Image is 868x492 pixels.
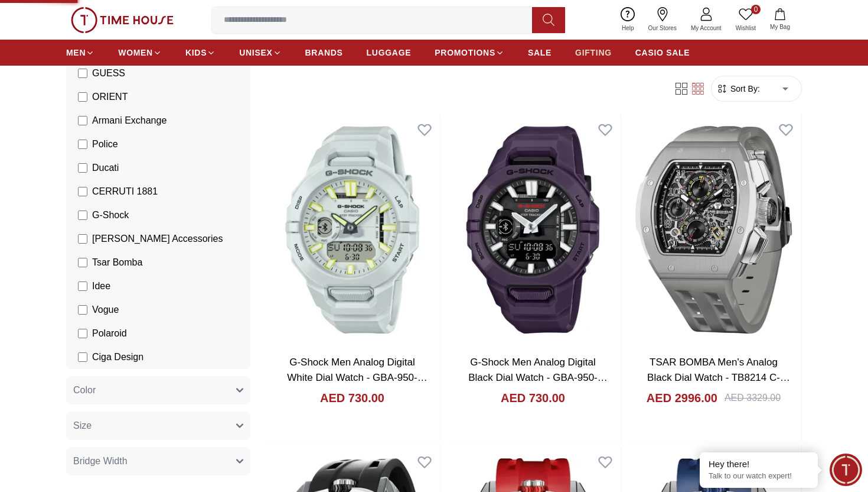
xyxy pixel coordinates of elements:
[92,255,142,270] span: Tsar Bomba
[92,137,118,151] span: Police
[641,5,684,35] a: Our Stores
[66,412,250,440] button: Size
[725,391,781,405] div: AED 3329.00
[501,390,565,406] h4: AED 730.00
[239,42,281,63] a: UNISEX
[729,5,763,35] a: 0Wishlist
[445,114,621,345] img: G-Shock Men Analog Digital Black Dial Watch - GBA-950-2ADR
[731,24,761,33] span: Wishlist
[751,5,761,14] span: 0
[92,90,128,104] span: ORIENT
[66,47,86,59] span: MEN
[92,184,158,199] span: CERRUTI 1881
[78,116,87,125] input: Armani Exchange
[763,6,797,34] button: My Bag
[78,140,87,149] input: Police
[66,447,250,475] button: Bridge Width
[118,42,162,63] a: WOMEN
[73,383,96,397] span: Color
[66,42,94,63] a: MEN
[92,279,110,293] span: Idee
[265,114,440,345] img: G-Shock Men Analog Digital White Dial Watch - GBA-950-7ADR
[468,357,608,398] a: G-Shock Men Analog Digital Black Dial Watch - GBA-950-2ADR
[78,69,87,78] input: GUESS
[92,232,223,246] span: [PERSON_NAME] Accessories
[287,357,427,398] a: G-Shock Men Analog Digital White Dial Watch - GBA-950-7ADR
[185,42,216,63] a: KIDS
[644,24,681,33] span: Our Stores
[716,83,760,95] button: Sort By:
[78,234,87,244] input: [PERSON_NAME] Accessories
[367,42,412,63] a: LUGGAGE
[615,5,641,35] a: Help
[92,161,119,175] span: Ducati
[435,42,504,63] a: PROMOTIONS
[709,458,809,470] div: Hey there!
[635,47,690,59] span: CASIO SALE
[435,47,495,59] span: PROMOTIONS
[92,350,143,364] span: Ciga Design
[575,42,612,63] a: GIFTING
[78,92,87,102] input: ORIENT
[320,390,384,406] h4: AED 730.00
[239,47,272,59] span: UNISEX
[728,83,760,95] span: Sort By:
[185,47,207,59] span: KIDS
[78,163,87,173] input: Ducati
[78,329,87,338] input: Polaroid
[305,42,343,63] a: BRANDS
[647,390,717,406] h4: AED 2996.00
[617,24,639,33] span: Help
[635,42,690,63] a: CASIO SALE
[78,305,87,315] input: Vogue
[367,47,412,59] span: LUGGAGE
[830,454,862,486] div: Chat Widget
[66,376,250,404] button: Color
[78,281,87,291] input: Idee
[92,303,119,317] span: Vogue
[78,211,87,220] input: G-Shock
[92,326,127,341] span: Polaroid
[78,352,87,362] input: Ciga Design
[575,47,612,59] span: GIFTING
[528,47,552,59] span: SALE
[78,258,87,267] input: Tsar Bomba
[73,419,92,433] span: Size
[528,42,552,63] a: SALE
[92,208,129,222] span: G-Shock
[71,7,174,33] img: ...
[647,357,790,398] a: TSAR BOMBA Men's Analog Black Dial Watch - TB8214 C-Grey
[709,471,809,481] p: Talk to our watch expert!
[305,47,343,59] span: BRANDS
[92,66,125,80] span: GUESS
[78,187,87,196] input: CERRUTI 1881
[765,22,795,31] span: My Bag
[118,47,153,59] span: WOMEN
[686,24,726,33] span: My Account
[626,114,801,345] img: TSAR BOMBA Men's Analog Black Dial Watch - TB8214 C-Grey
[73,454,128,468] span: Bridge Width
[92,114,167,128] span: Armani Exchange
